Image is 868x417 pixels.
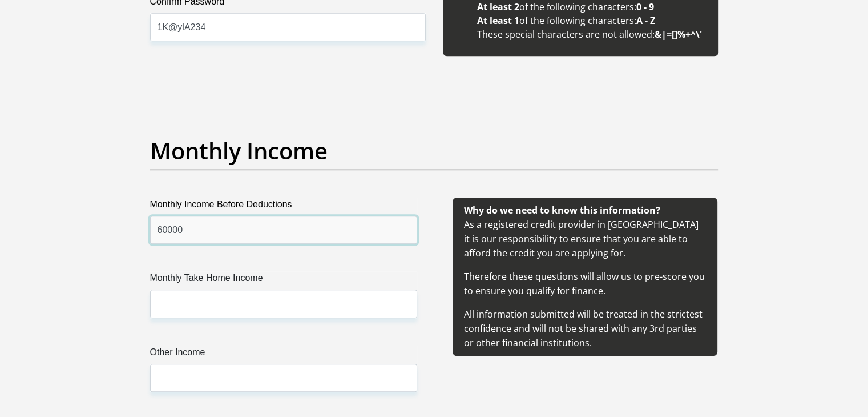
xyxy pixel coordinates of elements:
input: Monthly Income Before Deductions [150,216,417,244]
input: Monthly Take Home Income [150,290,417,318]
li: of the following characters: [477,14,707,27]
b: Why do we need to know this information? [464,204,660,216]
b: At least 2 [477,1,519,13]
span: As a registered credit provider in [GEOGRAPHIC_DATA] it is our responsibility to ensure that you ... [464,204,705,349]
h2: Monthly Income [150,137,718,165]
b: 0 - 9 [636,1,654,13]
label: Monthly Take Home Income [150,271,417,290]
b: &|=[]%+^\' [655,28,702,41]
label: Other Income [150,346,417,364]
b: A - Z [636,14,655,27]
label: Monthly Income Before Deductions [150,198,417,216]
li: These special characters are not allowed: [477,27,707,41]
input: Confirm Password [150,13,426,41]
b: At least 1 [477,14,519,27]
input: Other Income [150,364,417,392]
